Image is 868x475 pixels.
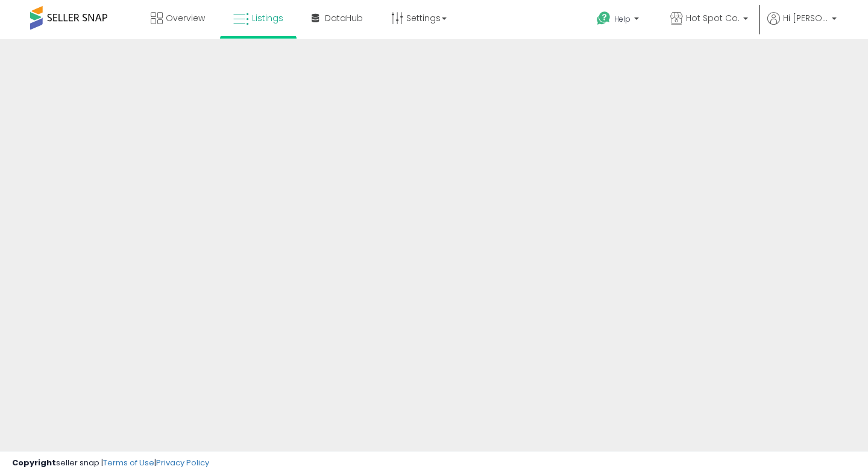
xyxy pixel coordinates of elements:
[325,12,363,24] span: DataHub
[166,12,205,24] span: Overview
[156,457,209,468] a: Privacy Policy
[103,457,154,468] a: Terms of Use
[767,12,837,39] a: Hi [PERSON_NAME]
[783,12,828,24] span: Hi [PERSON_NAME]
[252,12,283,24] span: Listings
[12,457,56,468] strong: Copyright
[596,11,611,26] i: Get Help
[686,12,740,24] span: Hot Spot Co.
[587,2,651,39] a: Help
[614,14,631,24] span: Help
[12,458,209,469] div: seller snap | |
